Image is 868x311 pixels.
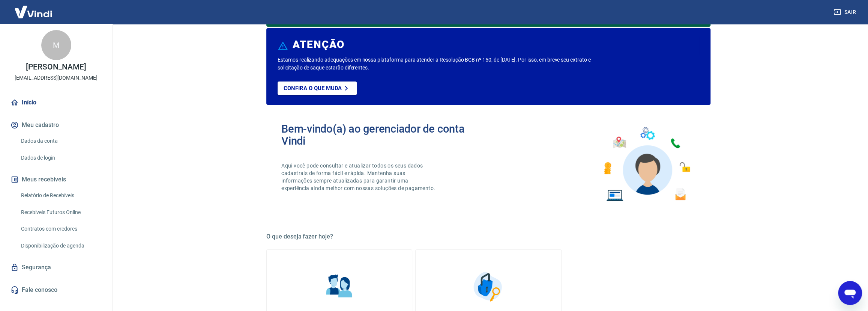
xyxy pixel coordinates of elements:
h5: O que deseja fazer hoje? [266,233,710,240]
div: M [41,30,71,60]
img: Informações pessoais [321,268,358,305]
p: Confira o que muda [284,85,342,92]
img: Vindi [9,0,58,23]
button: Meu cadastro [9,117,103,133]
p: [PERSON_NAME] [26,63,86,71]
a: Dados da conta [18,133,103,149]
a: Dados de login [18,150,103,166]
p: [EMAIL_ADDRESS][DOMAIN_NAME] [15,74,98,82]
button: Meus recebíveis [9,171,103,188]
iframe: Botão para abrir a janela de mensagens, conversa em andamento [838,281,862,305]
a: Segurança [9,259,103,276]
p: Estamos realizando adequações em nossa plataforma para atender a Resolução BCB nº 150, de [DATE].... [278,56,615,72]
img: Segurança [470,268,507,305]
a: Fale conosco [9,282,103,298]
a: Recebíveis Futuros Online [18,205,103,220]
a: Relatório de Recebíveis [18,188,103,203]
h6: ATENÇÃO [293,41,345,48]
button: Sair [832,5,859,19]
a: Início [9,94,103,111]
p: Aqui você pode consultar e atualizar todos os seus dados cadastrais de forma fácil e rápida. Mant... [281,162,437,192]
h2: Bem-vindo(a) ao gerenciador de conta Vindi [281,123,488,147]
img: Imagem de um avatar masculino com diversos icones exemplificando as funcionalidades do gerenciado... [597,123,695,206]
a: Disponibilização de agenda [18,238,103,254]
a: Contratos com credores [18,221,103,237]
a: Confira o que muda [278,82,357,95]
